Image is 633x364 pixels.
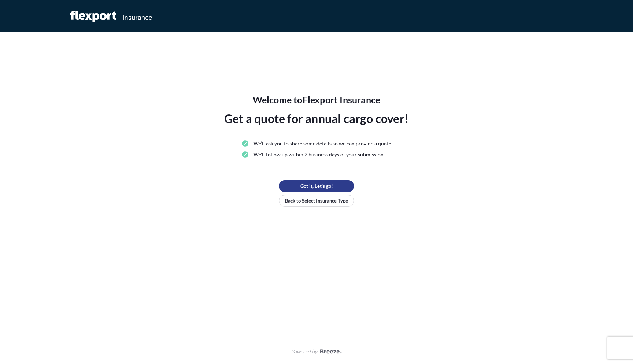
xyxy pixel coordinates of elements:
[285,197,348,204] p: Back to Select Insurance Type
[279,180,354,192] button: Got it, Let's go!
[253,140,391,147] span: We’ll ask you to share some details so we can provide a quote
[300,182,333,190] p: Got it, Let's go!
[224,110,409,127] span: Get a quote for annual cargo cover!
[291,348,317,355] span: Powered by
[253,151,384,158] span: We'll follow up within 2 business days of your submission
[279,195,354,207] button: Back to Select Insurance Type
[253,94,381,105] span: Welcome to Flexport Insurance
